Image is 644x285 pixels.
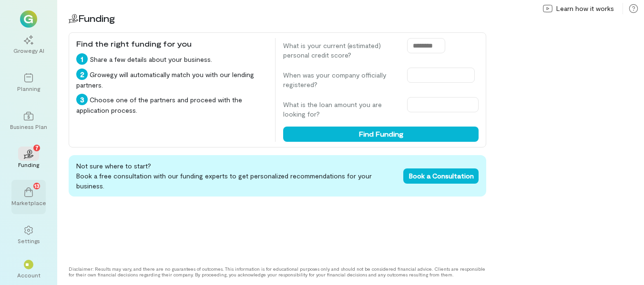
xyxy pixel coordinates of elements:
[13,47,44,54] div: Growegy AI
[409,172,474,180] span: Book a Consultation
[17,271,41,279] div: Account
[283,127,479,142] button: Find Funding
[403,168,479,184] button: Book a Consultation
[76,94,88,105] div: 3
[34,181,40,190] span: 13
[11,104,46,138] a: Business Plan
[18,161,39,168] div: Funding
[11,218,46,252] a: Settings
[76,53,88,65] div: 1
[76,69,267,90] div: Growegy will automatically match you with our lending partners.
[556,4,614,13] span: Learn how it works
[78,12,115,24] span: Funding
[17,85,40,92] div: Planning
[35,143,39,152] span: 7
[18,237,40,245] div: Settings
[11,28,46,62] a: Growegy AI
[283,100,398,119] label: What is the loan amount you are looking for?
[283,41,398,60] label: What is your current (estimated) personal credit score?
[11,180,46,214] a: Marketplace
[10,123,47,130] div: Business Plan
[76,94,267,115] div: Choose one of the partners and proceed with the application process.
[11,66,46,100] a: Planning
[76,38,267,49] div: Find the right funding for you
[69,155,486,197] div: Not sure where to start? Book a free consultation with our funding experts to get personalized re...
[76,69,88,80] div: 2
[283,70,398,89] label: When was your company officially registered?
[69,266,486,277] div: Disclaimer: Results may vary, and there are no guarantees of outcomes. This information is for ed...
[76,53,267,65] div: Share a few details about your business.
[11,199,46,206] div: Marketplace
[11,142,46,176] a: Funding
